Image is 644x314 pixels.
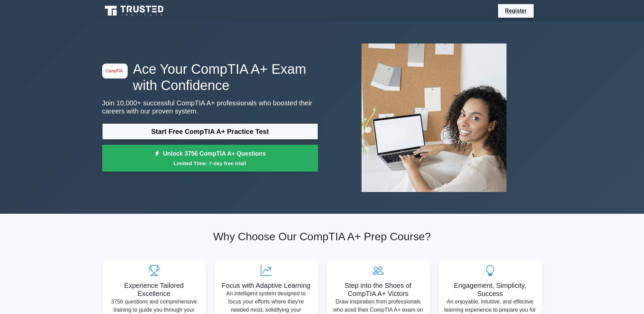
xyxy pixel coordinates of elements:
[501,6,531,15] a: Register
[332,281,425,298] h5: Step into the Shoes of CompTIA A+ Victors
[108,281,201,298] h5: Experience Tailored Excellence
[102,61,318,93] h1: Ace Your CompTIA A+ Exam with Confidence
[220,281,313,290] h5: Focus with Adaptive Learning
[102,99,318,115] p: Join 10,000+ successful CompTIA A+ professionals who boosted their careers with our proven system.
[444,281,537,298] h5: Engagement, Simplicity, Success
[102,123,318,140] a: Start Free CompTIA A+ Practice Test
[111,159,310,167] small: Limited Time: 7-day free trial!
[102,145,318,172] a: Unlock 3756 CompTIA A+ QuestionsLimited Time: 7-day free trial!
[102,230,542,243] h2: Why Choose Our CompTIA A+ Prep Course?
